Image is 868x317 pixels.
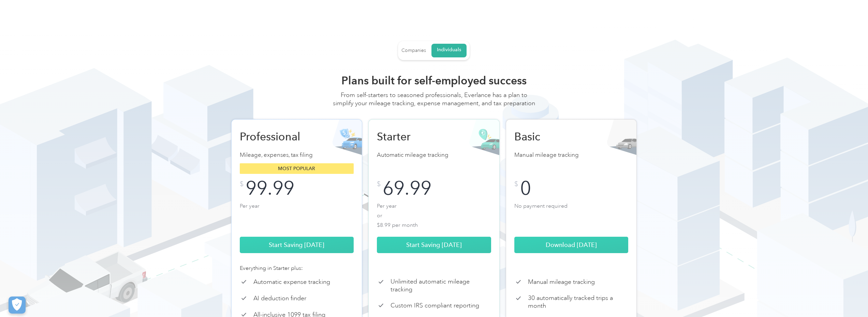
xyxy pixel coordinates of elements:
p: Automatic expense tracking [253,278,330,286]
input: Submit [117,90,162,104]
div: Most popular [240,163,354,174]
div: Everything in Starter plus: [240,264,354,272]
p: Per year or $8.99 per month [377,201,491,229]
p: Per year [240,201,354,229]
a: Start Saving [DATE] [240,237,354,253]
p: Custom IRS compliant reporting [391,302,479,309]
a: Download [DATE] [514,237,629,253]
input: Submit [117,62,162,76]
div: 0 [520,181,531,196]
p: Mileage, expenses, tax filing [240,150,354,160]
div: $ [514,181,518,188]
div: 69.99 [383,181,431,196]
p: Manual mileage tracking [514,150,629,160]
a: Start Saving [DATE] [377,237,491,253]
div: $ [377,181,381,188]
p: Automatic mileage tracking [377,150,491,160]
p: AI deduction finder [253,294,306,302]
h2: Plans built for self-employed success [332,74,536,87]
div: From self-starters to seasoned professionals, Everlance has a plan to simplify your mileage track... [332,91,536,114]
p: Manual mileage tracking [528,278,595,286]
div: Companies [401,47,426,54]
div: $ [240,181,244,188]
button: Cookies Settings [9,297,26,314]
h2: Starter [377,130,448,143]
div: Individuals [437,47,461,53]
p: 30 automatically tracked trips a month [528,294,629,309]
h2: Basic [514,130,586,143]
p: No payment required [514,201,629,229]
div: 99.99 [246,181,294,196]
h2: Professional [240,130,311,143]
p: Unlimited automatic mileage tracking [391,278,491,293]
